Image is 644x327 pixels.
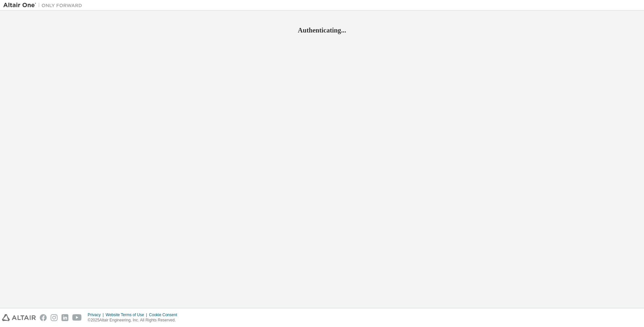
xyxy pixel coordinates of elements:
img: facebook.svg [40,314,47,321]
div: Website Terms of Use [106,312,149,317]
img: youtube.svg [72,314,82,321]
img: Altair One [3,2,85,9]
img: instagram.svg [51,314,58,321]
img: altair_logo.svg [2,314,36,321]
img: linkedin.svg [61,314,68,321]
div: Cookie Consent [149,312,181,317]
h2: Authenticating... [3,26,641,34]
div: Privacy [88,312,106,317]
p: © 2025 Altair Engineering, Inc. All Rights Reserved. [88,317,181,323]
